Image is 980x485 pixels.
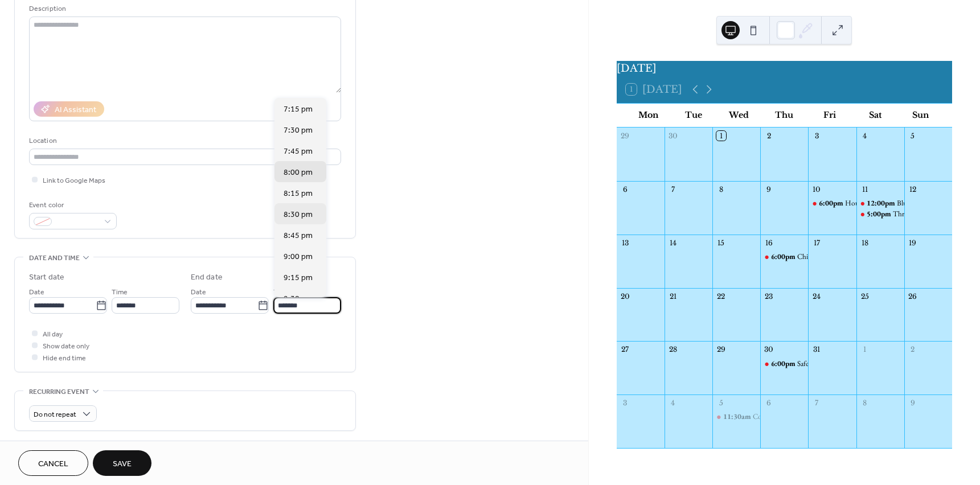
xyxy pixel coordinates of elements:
span: 9:30 pm [284,293,313,305]
span: 7:15 pm [284,104,313,116]
div: Location [29,135,339,147]
div: Description [29,3,339,15]
div: 16 [764,238,774,248]
button: Cancel [18,450,88,476]
span: Hide end time [43,352,86,364]
span: 11:30am [723,412,753,422]
div: 31 [812,345,822,355]
span: 8:45 pm [284,230,313,242]
div: 14 [668,238,678,248]
div: Safelight- Night of Hope [760,359,808,369]
div: End date [191,272,223,283]
span: 7:30 pm [284,125,313,137]
div: 7 [812,398,822,408]
div: 12 [908,184,917,194]
div: 8 [716,184,726,194]
span: Do not repeat [34,408,76,421]
div: 22 [716,291,726,301]
div: 6 [764,398,774,408]
div: 9 [908,398,917,408]
div: 21 [668,291,678,301]
div: 9 [764,184,774,194]
span: Date [29,286,44,298]
div: Tue [671,104,716,127]
span: Date and time [29,252,80,264]
div: Blue Ridge Humane Society's 75th Birthday Bash [856,198,904,208]
div: Start date [29,272,64,283]
span: 6:00pm [819,198,845,208]
span: Cancel [38,458,68,470]
div: Thrive- Bids & Blues [893,209,953,219]
span: 9:00 pm [284,251,313,263]
div: 24 [812,291,822,301]
span: 7:45 pm [284,146,313,158]
div: 23 [764,291,774,301]
span: Link to Google Maps [43,175,105,187]
div: Sat [852,104,898,127]
span: 8:00 pm [284,167,313,179]
div: 20 [620,291,630,301]
span: 12:00pm [867,198,897,208]
div: 6 [620,184,630,194]
span: 9:15 pm [284,272,313,284]
div: 4 [860,131,870,141]
div: 10 [812,184,822,194]
span: 6:00pm [771,252,797,262]
div: Mon [626,104,671,127]
span: All day [43,328,63,340]
span: Recurring event [29,386,89,398]
div: Thrive- Bids & Blues [856,209,904,219]
div: 25 [860,291,870,301]
div: Children & Family Resource Center- Harvest Dinner [760,252,808,262]
span: Save [113,458,132,470]
div: 30 [668,131,678,141]
div: 1 [716,131,726,141]
div: 7 [668,184,678,194]
div: 26 [908,291,917,301]
div: 1 [860,345,870,355]
div: 3 [812,131,822,141]
div: 27 [620,345,630,355]
div: 28 [668,345,678,355]
div: Community Foundation of Henderson County Annual Luncheon [712,412,760,422]
div: 2 [908,345,917,355]
div: 5 [908,131,917,141]
span: 8:30 pm [284,209,313,221]
div: 8 [860,398,870,408]
div: 3 [620,398,630,408]
span: Date [191,286,206,298]
div: Community Foundation of [GEOGRAPHIC_DATA] Annual Luncheon [753,412,968,422]
div: 18 [860,238,870,248]
div: [DATE] [617,61,952,76]
div: 2 [764,131,774,141]
span: 6:00pm [771,359,797,369]
span: Show date only [43,340,89,352]
div: 4 [668,398,678,408]
div: Fri [807,104,852,127]
div: Wed [716,104,762,127]
div: Thu [761,104,807,127]
span: Time [112,286,128,298]
div: Children & Family Resource Center- Harvest Dinner [797,252,949,262]
div: Sun [897,104,943,127]
div: 15 [716,238,726,248]
span: 5:00pm [867,209,893,219]
span: Time [273,286,289,298]
span: 8:15 pm [284,188,313,200]
button: Save [93,450,151,476]
div: Safelight- Night of Hope [797,359,870,369]
div: Event color [29,199,114,211]
div: Housing Assistance Corporation - Annual Gala [808,198,856,208]
div: 13 [620,238,630,248]
div: 5 [716,398,726,408]
div: 29 [620,131,630,141]
div: 11 [860,184,870,194]
div: 19 [908,238,917,248]
div: 17 [812,238,822,248]
div: 29 [716,345,726,355]
div: 30 [764,345,774,355]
